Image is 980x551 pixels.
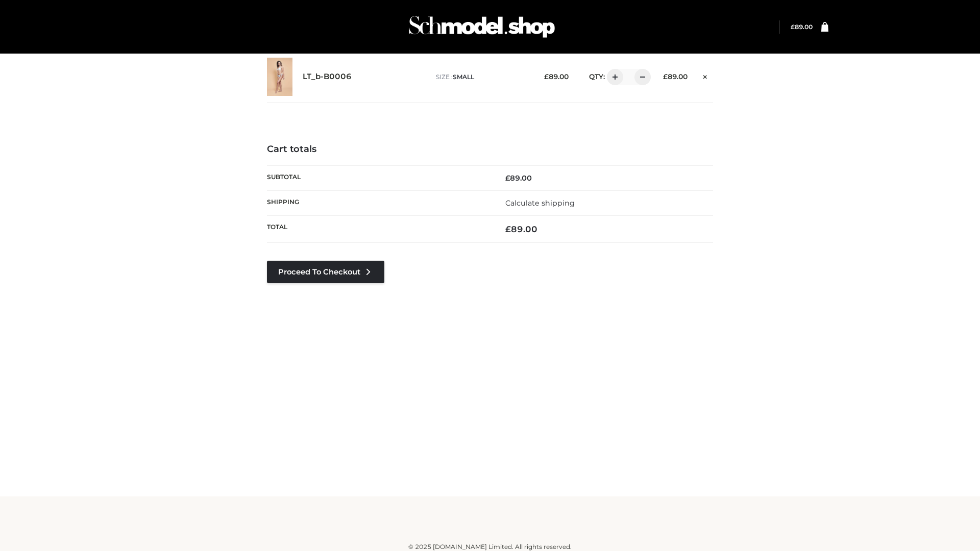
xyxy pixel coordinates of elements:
bdi: 89.00 [544,72,569,81]
a: Remove this item [698,69,713,82]
a: LT_b-B0006 [303,72,352,82]
p: size : [436,72,528,82]
bdi: 89.00 [663,72,688,81]
th: Shipping [267,190,490,215]
a: £89.00 [791,23,813,31]
span: £ [544,72,549,81]
a: Calculate shipping [505,198,575,208]
img: Schmodel Admin 964 [405,7,558,47]
bdi: 89.00 [791,23,813,31]
span: £ [505,224,511,234]
img: LT_b-B0006 - SMALL [267,58,292,96]
th: Total [267,216,490,243]
th: Subtotal [267,165,490,190]
a: Proceed to Checkout [267,261,384,283]
div: QTY: [579,69,647,85]
span: £ [791,23,795,31]
bdi: 89.00 [505,173,532,183]
span: SMALL [453,73,474,81]
span: £ [663,72,668,81]
span: £ [505,173,510,183]
h4: Cart totals [267,144,713,155]
bdi: 89.00 [505,224,537,234]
